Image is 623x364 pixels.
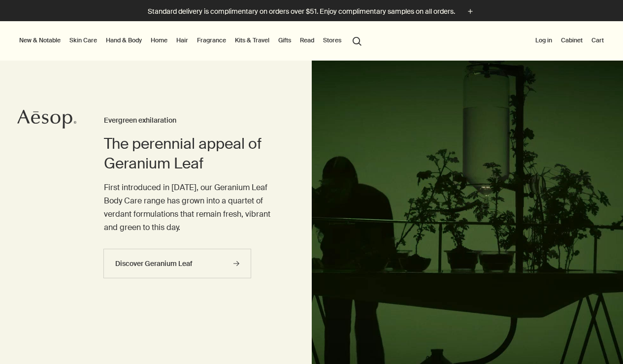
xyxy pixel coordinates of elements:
a: Home [149,34,169,46]
button: Standard delivery is complimentary on orders over $51. Enjoy complimentary samples on all orders. [148,6,476,17]
p: Standard delivery is complimentary on orders over $51. Enjoy complimentary samples on all orders. [148,6,455,17]
nav: primary [17,21,366,61]
a: Read [298,34,316,46]
a: Aesop [17,109,76,132]
button: Log in [533,34,554,46]
nav: supplementary [533,21,606,61]
a: Kits & Travel [233,34,271,46]
a: Gifts [276,34,293,46]
a: Fragrance [195,34,228,46]
a: Cabinet [559,34,585,46]
button: Cart [590,34,606,46]
button: Stores [321,34,343,46]
button: New & Notable [17,34,63,46]
h2: The perennial appeal of Geranium Leaf [104,134,272,173]
p: First introduced in [DATE], our Geranium Leaf Body Care range has grown into a quartet of verdant... [104,181,272,234]
a: Hand & Body [104,34,144,46]
svg: Aesop [17,109,76,129]
a: Hair [174,34,190,46]
h3: Evergreen exhilaration [104,115,272,127]
a: Skin Care [67,34,99,46]
a: Discover Geranium Leaf [103,249,251,278]
button: Open search [348,31,366,50]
